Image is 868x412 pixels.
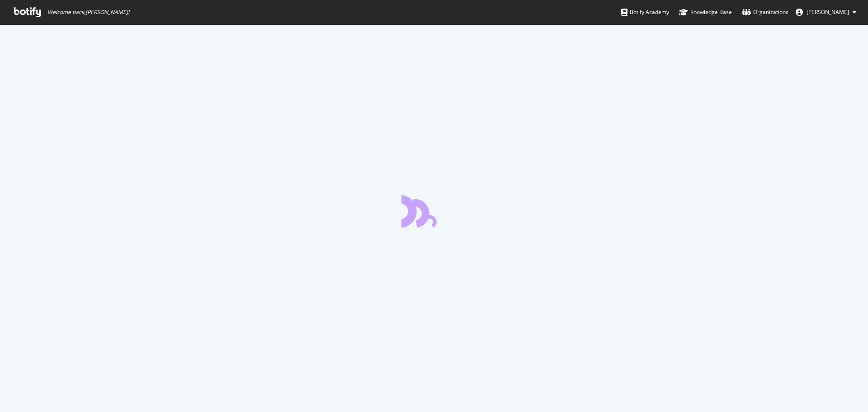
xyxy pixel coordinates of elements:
[47,9,129,16] span: Welcome back, [PERSON_NAME] !
[742,8,788,17] div: Organizations
[401,195,467,227] div: animation
[621,8,669,17] div: Botify Academy
[679,8,732,17] div: Knowledge Base
[807,8,849,16] span: Anja Alling
[788,5,863,19] button: [PERSON_NAME]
